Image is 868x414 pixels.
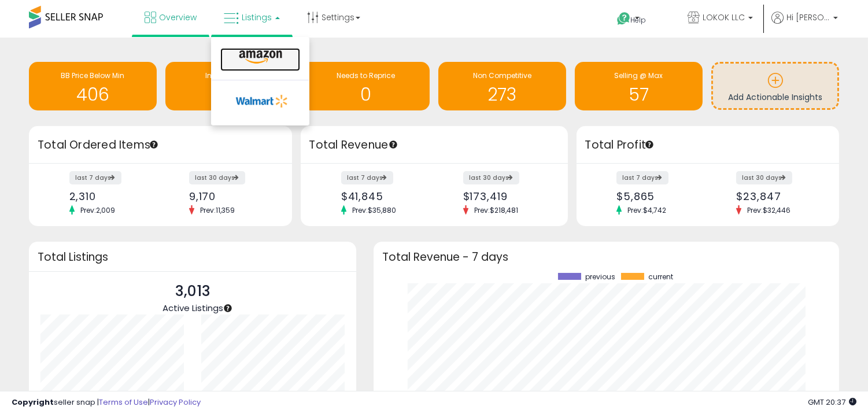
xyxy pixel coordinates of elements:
[581,85,697,104] h1: 57
[444,85,560,104] h1: 273
[615,71,663,80] span: Selling @ Max
[12,397,54,408] strong: Copyright
[162,302,223,314] span: Active Listings
[808,397,856,408] span: 2025-08-12 20:37 GMT
[644,139,655,150] div: Tooltip anchor
[382,253,830,261] h3: Total Revenue - 7 days
[713,64,837,108] a: Add Actionable Insights
[189,190,272,202] div: 9,170
[703,12,745,23] span: LOKOK LLC
[38,137,283,153] h3: Total Ordered Items
[341,190,426,202] div: $41,845
[388,139,398,150] div: Tooltip anchor
[38,253,348,261] h3: Total Listings
[171,85,287,104] h1: 119
[308,85,424,104] h1: 0
[149,139,159,150] div: Tooltip anchor
[463,171,519,184] label: last 30 days
[346,205,402,215] span: Prev: $35,880
[35,85,151,104] h1: 406
[741,205,796,215] span: Prev: $32,446
[159,12,197,23] span: Overview
[468,205,524,215] span: Prev: $218,481
[61,71,125,80] span: BB Price Below Min
[736,171,792,184] label: last 30 days
[205,71,253,80] span: Inventory Age
[189,171,245,184] label: last 30 days
[616,190,699,202] div: $5,865
[242,12,272,23] span: Listings
[162,280,223,302] p: 3,013
[337,71,395,80] span: Needs to Reprice
[585,273,615,281] span: previous
[165,62,293,110] a: Inventory Age 119
[622,205,672,215] span: Prev: $4,742
[631,15,647,25] span: Help
[223,303,233,313] div: Tooltip anchor
[585,137,831,153] h3: Total Profit
[616,171,668,184] label: last 7 days
[473,71,531,80] span: Non Competitive
[302,62,430,110] a: Needs to Reprice 0
[75,205,121,215] span: Prev: 2,009
[575,62,703,110] a: Selling @ Max 57
[616,12,631,26] i: Get Help
[12,397,201,408] div: seller snap | |
[786,12,830,23] span: Hi [PERSON_NAME]
[99,397,148,408] a: Terms of Use
[194,205,241,215] span: Prev: 11,359
[69,190,152,202] div: 2,310
[608,3,669,38] a: Help
[341,171,393,184] label: last 7 days
[69,171,121,184] label: last 7 days
[29,62,157,110] a: BB Price Below Min 406
[150,397,201,408] a: Privacy Policy
[438,62,566,110] a: Non Competitive 273
[648,273,673,281] span: current
[309,137,559,153] h3: Total Revenue
[771,12,838,38] a: Hi [PERSON_NAME]
[728,91,822,103] span: Add Actionable Insights
[736,190,819,202] div: $23,847
[463,190,548,202] div: $173,419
